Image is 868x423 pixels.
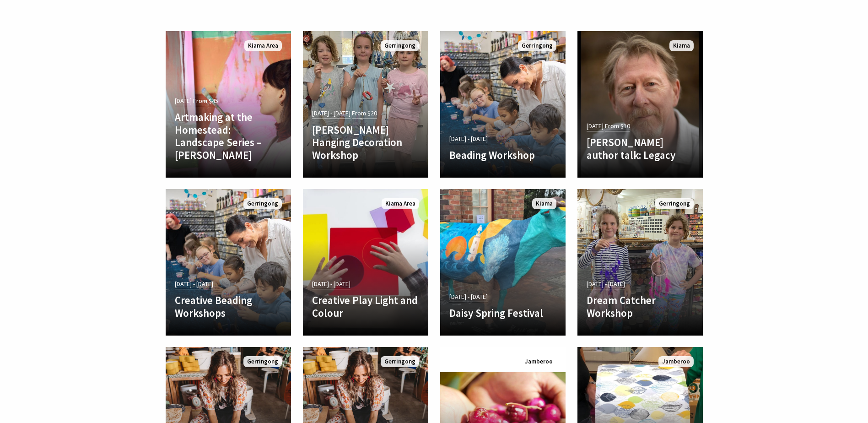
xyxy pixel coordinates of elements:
[655,198,694,210] span: Gerringong
[440,189,566,336] a: [DATE] - [DATE] Daisy Spring Festival Kiama
[382,198,419,210] span: Kiama Area
[175,96,192,106] span: [DATE]
[312,294,419,319] h4: Creative Play Light and Colour
[658,356,694,368] span: Jamberoo
[243,198,282,210] span: Gerringong
[193,96,218,106] span: From $45
[577,189,703,336] a: [DATE] - [DATE] Dream Catcher Workshop Gerringong
[449,134,488,144] span: [DATE] - [DATE]
[521,356,556,368] span: Jamberoo
[381,356,419,368] span: Gerringong
[175,294,282,319] h4: Creative Beading Workshops
[312,124,419,162] h4: [PERSON_NAME] Hanging Decoration Workshop
[449,149,556,162] h4: Beading Workshop
[175,111,282,161] h4: Artmaking at the Homestead: Landscape Series – [PERSON_NAME]
[587,121,604,131] span: [DATE]
[244,40,282,52] span: Kiama Area
[166,31,291,178] a: [DATE] From $45 Artmaking at the Homestead: Landscape Series – [PERSON_NAME] Kiama Area
[669,40,694,52] span: Kiama
[303,189,428,336] a: [DATE] - [DATE] Creative Play Light and Colour Kiama Area
[605,121,630,131] span: From $10
[587,294,694,319] h4: Dream Catcher Workshop
[449,292,488,302] span: [DATE] - [DATE]
[440,31,566,178] a: [DATE] - [DATE] Beading Workshop Gerringong
[449,307,556,320] h4: Daisy Spring Festival
[312,108,350,119] span: [DATE] - [DATE]
[381,40,419,52] span: Gerringong
[587,279,625,289] span: [DATE] - [DATE]
[312,279,350,289] span: [DATE] - [DATE]
[352,108,377,119] span: From $20
[518,40,556,52] span: Gerringong
[243,356,282,368] span: Gerringong
[303,31,428,178] a: [DATE] - [DATE] From $20 [PERSON_NAME] Hanging Decoration Workshop Gerringong
[166,189,291,336] a: [DATE] - [DATE] Creative Beading Workshops Gerringong
[577,31,703,178] a: [DATE] From $10 [PERSON_NAME] author talk: Legacy Kiama
[587,136,694,161] h4: [PERSON_NAME] author talk: Legacy
[532,198,556,210] span: Kiama
[175,279,213,289] span: [DATE] - [DATE]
